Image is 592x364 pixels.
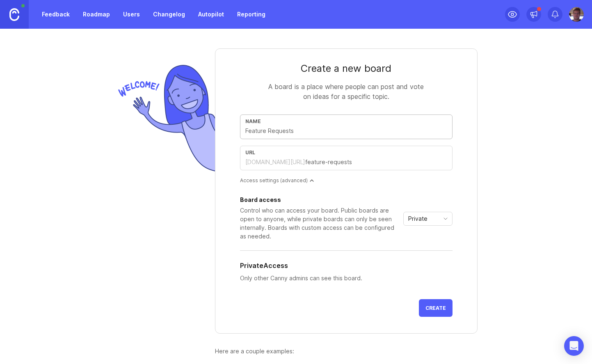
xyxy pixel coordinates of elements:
a: Reporting [232,7,270,22]
div: Control who can access your board. Public boards are open to anyone, while private boards can onl... [240,206,400,240]
img: Paul Smith [569,7,584,22]
div: Name [245,118,447,124]
div: Board access [240,197,400,203]
span: Create [425,305,446,311]
p: Only other Canny admins can see this board. [240,274,453,283]
a: Feedback [37,7,75,22]
button: Create [419,299,453,317]
svg: toggle icon [439,215,452,222]
h5: Private Access [240,261,288,270]
div: Here are a couple examples: [215,347,478,356]
div: Access settings (advanced) [240,177,453,184]
div: Open Intercom Messenger [564,336,584,356]
div: [DOMAIN_NAME][URL] [245,158,305,166]
div: Create a new board [240,62,453,75]
div: url [245,149,447,156]
div: A board is a place where people can post and vote on ideas for a specific topic. [264,82,428,101]
a: Changelog [148,7,190,22]
span: Private [408,214,427,223]
img: Canny Home [9,8,19,21]
a: Autopilot [193,7,229,22]
img: welcome-img-178bf9fb836d0a1529256ffe415d7085.png [115,62,215,175]
div: toggle menu [403,212,453,226]
input: feature-requests [305,158,447,167]
a: Roadmap [78,7,115,22]
a: Users [118,7,145,22]
input: Feature Requests [245,126,447,135]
